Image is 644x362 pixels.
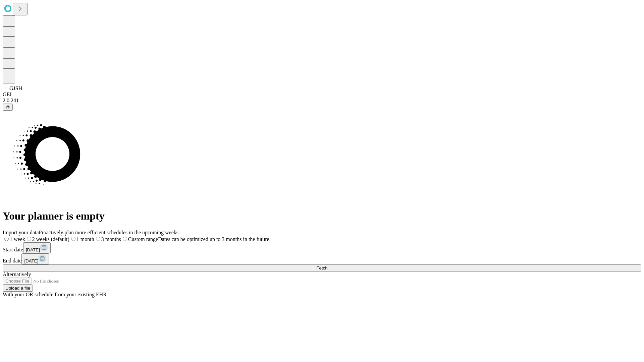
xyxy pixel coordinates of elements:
button: Upload a file [3,285,33,292]
span: 1 month [76,236,94,242]
span: 1 week [10,236,25,242]
span: Import your data [3,230,39,235]
h1: Your planner is empty [3,210,641,222]
button: @ [3,104,13,111]
span: Custom range [128,236,158,242]
input: 2 weeks (default) [27,237,31,241]
button: [DATE] [21,253,49,264]
span: Proactively plan more efficient schedules in the upcoming weeks. [39,230,180,235]
input: Custom rangeDates can be optimized up to 3 months in the future. [123,237,127,241]
span: GJSH [9,85,22,91]
div: Start date [3,242,641,253]
span: [DATE] [26,247,40,252]
input: 3 months [96,237,100,241]
span: With your OR schedule from your existing EHR [3,292,107,297]
button: Fetch [3,264,641,271]
span: Dates can be optimized up to 3 months in the future. [158,236,270,242]
input: 1 week [4,237,9,241]
span: @ [5,105,10,110]
button: [DATE] [23,242,51,253]
span: Alternatively [3,271,31,277]
div: GEI [3,92,641,98]
span: [DATE] [24,258,38,263]
div: 2.0.241 [3,98,641,104]
span: 2 weeks (default) [32,236,69,242]
span: Fetch [316,265,327,270]
span: 3 months [101,236,121,242]
div: End date [3,253,641,264]
input: 1 month [71,237,75,241]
